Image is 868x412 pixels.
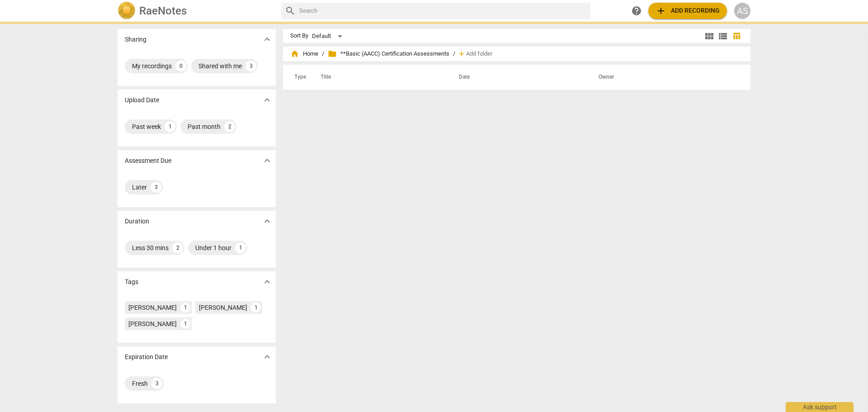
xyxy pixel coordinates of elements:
button: Show more [260,275,274,289]
p: Duration [125,217,149,226]
div: Less 30 mins [132,243,169,252]
span: expand_more [262,351,273,362]
div: [PERSON_NAME] [128,303,177,312]
span: help [631,5,642,16]
button: Show more [260,33,274,46]
span: folder [328,49,337,58]
div: 1 [165,121,175,132]
p: Tags [125,277,138,287]
span: table_chart [732,32,741,40]
div: Fresh [132,379,148,388]
p: Sharing [125,35,146,44]
div: 3 [245,61,256,71]
p: Upload Date [125,95,159,105]
a: LogoRaeNotes [118,2,274,20]
span: add [656,5,666,16]
span: expand_more [262,155,273,166]
div: 1 [180,319,190,329]
span: expand_more [262,216,273,227]
th: Title [310,65,448,90]
div: My recordings [132,62,172,71]
a: Help [628,3,645,19]
div: [PERSON_NAME] [128,319,177,328]
span: Home [290,49,318,58]
th: Type [287,65,310,90]
div: 1 [235,242,246,253]
button: Show more [260,214,274,228]
th: Date [448,65,588,90]
div: Ask support [786,402,854,412]
p: Assessment Due [125,156,171,166]
span: Add recording [656,5,720,16]
span: / [453,51,455,57]
span: **Basic (AACC) Certification Assessments [328,49,449,58]
div: 1 [180,303,190,313]
p: Expiration Date [125,352,168,362]
button: Table view [730,29,743,43]
div: 2 [172,242,183,253]
div: 3 [151,182,161,193]
button: Upload [648,3,727,19]
span: add [457,49,466,58]
div: Shared with me [198,62,242,71]
div: 3 [151,378,162,389]
button: AS [734,3,750,19]
div: Sort By [290,33,308,39]
button: Show more [260,350,274,364]
span: home [290,49,299,58]
div: Later [132,183,147,192]
div: Past week [132,122,161,131]
div: Past month [188,122,221,131]
span: view_module [704,31,715,42]
button: Tile view [703,29,716,43]
div: 0 [175,61,186,71]
span: / [322,51,324,57]
span: search [285,5,296,16]
button: Show more [260,93,274,107]
span: expand_more [262,95,273,105]
button: Show more [260,154,274,167]
img: Logo [118,2,136,20]
div: Default [312,29,345,43]
div: 2 [224,121,235,132]
span: Add folder [466,51,492,57]
button: List view [716,29,730,43]
span: expand_more [262,34,273,45]
th: Owner [588,65,741,90]
div: Under 1 hour [195,243,231,252]
div: [PERSON_NAME] [199,303,247,312]
div: 1 [251,303,261,313]
h2: RaeNotes [139,5,187,17]
span: expand_more [262,276,273,287]
input: Search [299,4,587,18]
span: view_list [717,31,728,42]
